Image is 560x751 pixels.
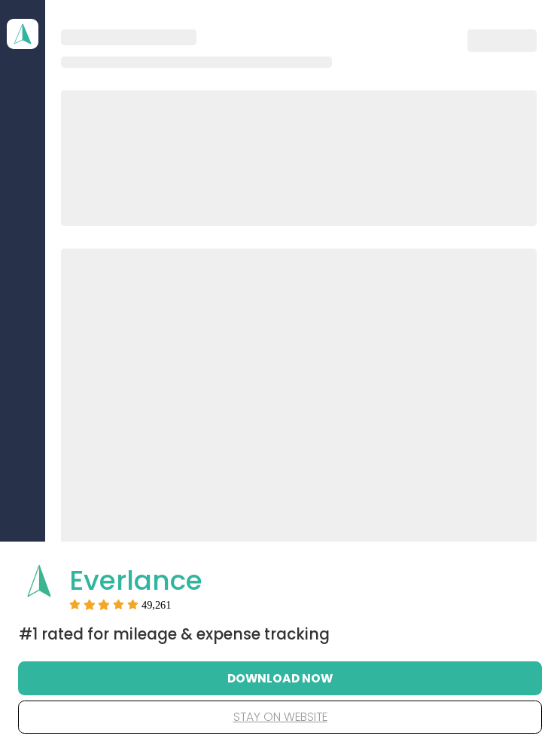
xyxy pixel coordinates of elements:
[42,662,518,694] button: Download Now
[19,624,330,645] span: #1 Rated for Mileage & Expense Tracking
[19,560,59,601] img: App logo
[42,701,518,733] button: stay on website
[142,600,172,609] span: User reviews count
[69,561,202,600] span: Everlance
[69,599,172,609] div: Rating:5 stars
